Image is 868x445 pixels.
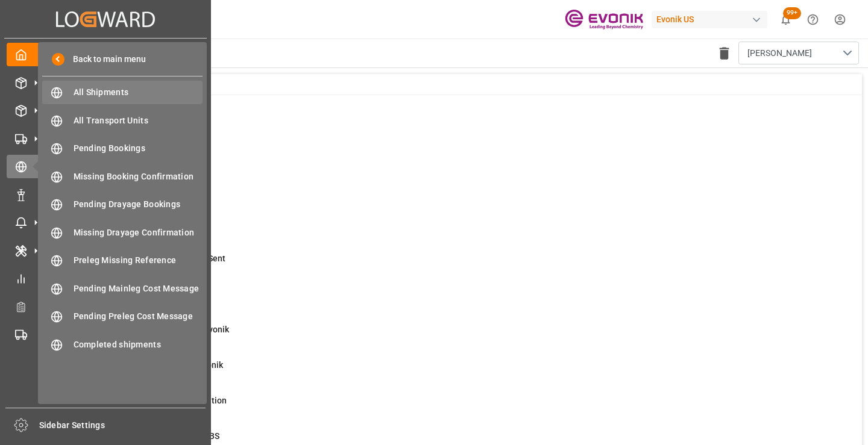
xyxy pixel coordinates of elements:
span: 99+ [783,7,801,19]
a: 20ABS: Missing Booking ConfirmationShipment [61,394,847,420]
a: Transport Planner [7,294,204,318]
span: Pending Drayage Bookings [74,198,203,211]
div: Evonik US [652,11,767,28]
a: Missing Drayage Confirmation [42,220,203,244]
button: show 101 new notifications [772,6,799,33]
a: 0Error Sales Order Update to EvonikShipment [61,359,847,384]
img: Evonik-brand-mark-Deep-Purple-RGB.jpeg_1700498283.jpeg [565,9,643,30]
a: All Shipments [42,81,203,104]
span: All Shipments [74,86,203,99]
button: open menu [738,42,859,64]
span: Back to main menu [64,53,146,66]
a: 1Error on Initial Sales Order to EvonikShipment [61,323,847,349]
a: 2ABS: No Bkg Req Sent DateShipment [61,181,847,207]
a: Missing Booking Confirmation [42,164,203,188]
span: Missing Booking Confirmation [74,170,203,183]
span: Sidebar Settings [39,419,206,432]
span: All Transport Units [74,114,203,127]
a: 4ETD < 3 Days,No Del # Rec'dShipment [61,288,847,313]
a: Preleg Missing Reference [42,249,203,272]
span: [PERSON_NAME] [747,47,812,60]
a: Transport Planning [7,323,204,346]
a: 4ETA > 10 Days , No ATA EnteredShipment [61,217,847,242]
a: Non Conformance [7,182,204,206]
a: My Cockpit [7,43,204,66]
a: Pending Mainleg Cost Message [42,276,203,300]
span: Preleg Missing Reference [74,254,203,267]
span: Pending Mainleg Cost Message [74,282,203,295]
a: My Reports [7,267,204,290]
a: Pending Drayage Bookings [42,193,203,216]
a: Pending Preleg Cost Message [42,305,203,328]
a: 18ABS: No Init Bkg Conf DateShipment [61,146,847,171]
span: Missing Drayage Confirmation [74,226,203,239]
a: All Transport Units [42,108,203,132]
a: 17ETD>3 Days Past,No Cost Msg SentShipment [61,252,847,278]
a: 0MOT Missing at Order LevelSales Order-IVPO [61,110,847,135]
button: Evonik US [652,8,772,31]
a: Completed shipments [42,332,203,356]
span: Completed shipments [74,338,203,351]
span: Pending Bookings [74,142,203,155]
button: Help Center [799,6,826,33]
a: Pending Bookings [42,137,203,160]
span: Pending Preleg Cost Message [74,310,203,323]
